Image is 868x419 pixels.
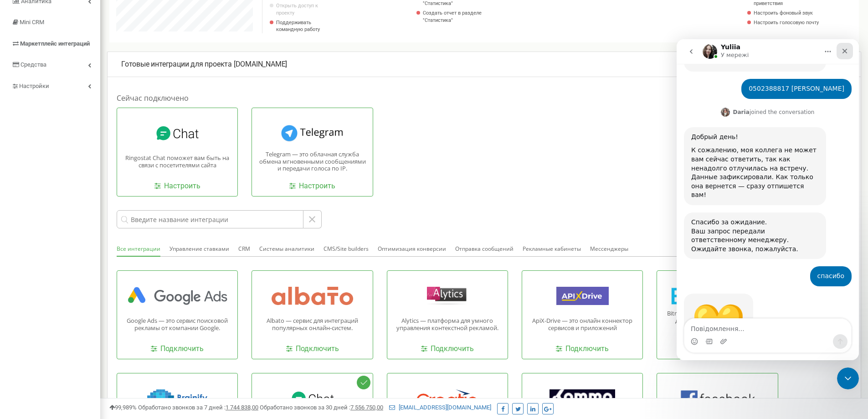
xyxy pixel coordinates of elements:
a: Настроить голосовую почту [754,19,819,26]
a: [EMAIL_ADDRESS][DOMAIN_NAME] [389,404,491,411]
button: вибір GIF-файлів [29,299,36,306]
button: Рекламные кабинеты [523,242,581,256]
button: CMS/Site builders [324,242,369,256]
div: Yuliia каже… [7,254,175,335]
button: Завантажити вкладений файл [43,299,51,306]
span: Mini CRM [20,19,44,26]
div: yellow heart [7,254,77,315]
a: Настроить [289,181,335,191]
span: Маркетплейс интеграций [20,40,90,47]
button: Системы аналитики [259,242,314,256]
a: Подключить [556,344,609,354]
u: 1 744 838,00 [226,404,258,411]
span: Средства [21,61,46,68]
p: Bitrix24 —популярная CRM-система для бизнеса с инструментами управления продажами и проектами. [664,310,770,338]
button: Надіслати повідомлення… [156,295,171,310]
a: Подключить [421,344,474,354]
p: Поддерживать командную работу [276,19,337,33]
p: Ringostat Chat поможет вам быть на связи с посетителями сайта [124,155,231,169]
p: [DOMAIN_NAME] [121,59,847,70]
p: Google Ads — это сервис поисковой рекламы от компании Google. [124,317,231,331]
iframe: Intercom live chat [677,39,859,360]
button: Все интеграции [117,242,160,257]
p: ApiX-Drive — это онлайн коннектор сервисов и приложений [529,317,636,331]
a: Создать отчет в разделе "Статистика" [423,10,500,24]
button: CRM [238,242,250,256]
div: yellow heart [15,265,69,309]
button: Оптимизация конверсии [378,242,446,256]
span: Обработано звонков за 7 дней : [138,404,258,411]
p: Alytics — платформа для умного управления контекстной рекламой. [394,317,501,331]
p: Albato — сервис для интеграций популярных онлайн-систем. [259,317,365,331]
h1: Сейчас подключено [117,93,852,103]
span: Обработано звонков за 30 дней : [260,404,383,411]
iframe: Intercom live chat [837,367,859,389]
a: Подключить [151,344,204,354]
button: Управление ставками [169,242,229,256]
a: Подключить [286,344,339,354]
u: 7 556 750,00 [350,404,383,411]
button: Отправка сообщений [455,242,514,256]
a: Настроить [154,181,200,191]
p: Telegram — это облачная служба обмена мгновенными сообщениями и передачи голоса по IP. [259,151,365,172]
button: Вибір емодзі [14,299,21,306]
span: 99,989% [109,404,137,411]
textarea: Повідомлення... [8,279,175,295]
input: Введите название интеграции [117,210,303,228]
span: Готовые интеграции для проекта [121,60,232,68]
button: Мессенджеры [590,242,628,256]
span: Настройки [19,83,49,89]
a: Настроить фоновый звук [754,10,819,17]
a: Открыть доступ к проекту [276,2,337,16]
